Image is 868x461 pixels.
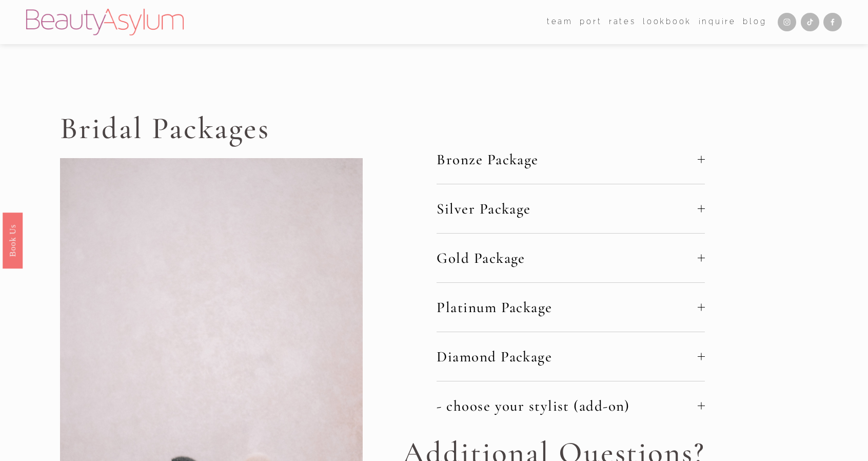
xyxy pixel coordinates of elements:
a: Rates [609,14,636,30]
a: Facebook [823,13,842,31]
a: Lookbook [643,14,692,30]
span: - choose your stylist (add-on) [437,397,698,415]
img: Beauty Asylum | Bridal Hair &amp; Makeup Charlotte &amp; Atlanta [26,9,184,35]
button: Diamond Package [437,332,705,381]
button: Silver Package [437,184,705,233]
a: port [580,14,602,30]
span: Platinum Package [437,298,698,316]
button: Gold Package [437,234,705,282]
button: - choose your stylist (add-on) [437,381,705,430]
span: Gold Package [437,249,698,267]
a: Book Us [3,213,23,268]
span: Diamond Package [437,348,698,366]
a: TikTok [801,13,819,31]
a: folder dropdown [547,14,573,30]
button: Platinum Package [437,283,705,332]
span: team [547,15,573,29]
span: Silver Package [437,200,698,218]
h1: Bridal Packages [60,112,397,146]
a: Inquire [699,14,736,30]
span: Bronze Package [437,150,698,168]
a: Instagram [778,13,796,31]
a: Blog [743,14,766,30]
button: Bronze Package [437,135,705,184]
